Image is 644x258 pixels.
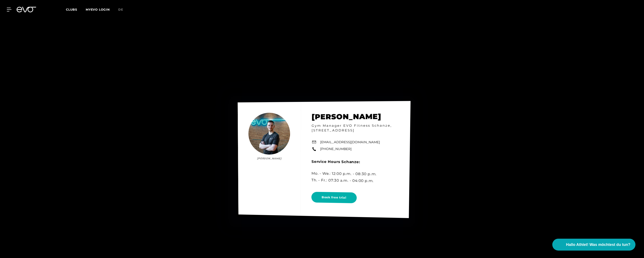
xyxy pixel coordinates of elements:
[86,8,110,11] a: MYEVO LOGIN
[66,7,86,11] a: Clubs
[320,140,380,145] a: [EMAIL_ADDRESS][DOMAIN_NAME]
[322,195,346,200] span: Book free trial
[320,147,352,152] a: [PHONE_NUMBER]
[566,242,630,248] span: Hallo Athlet! Was möchtest du tun?
[66,8,77,11] span: Clubs
[552,239,635,251] button: Hallo Athlet! Was möchtest du tun?
[311,189,358,206] a: Book free trial
[118,8,123,11] span: de
[118,7,128,12] a: de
